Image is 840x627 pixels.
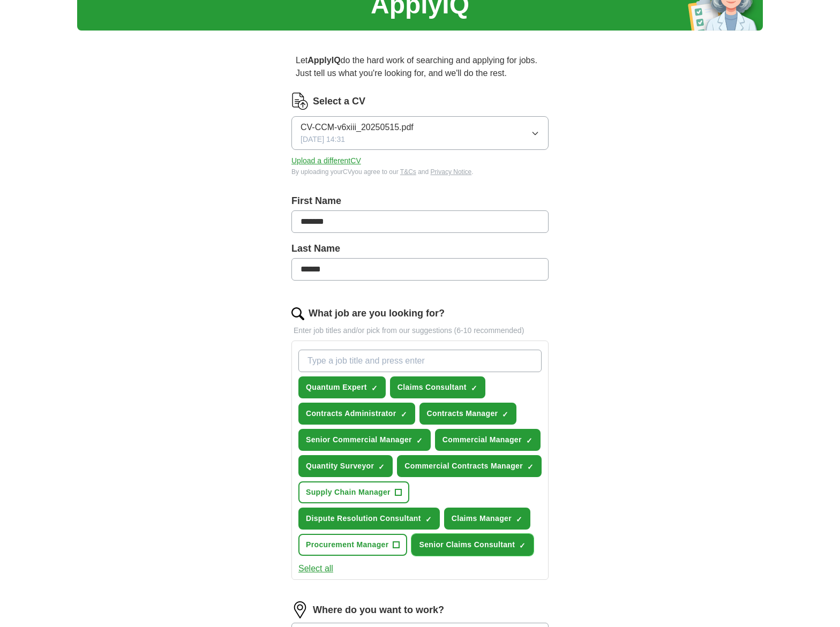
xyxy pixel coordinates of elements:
[291,167,549,177] div: By uploading your CV you agree to our and .
[291,93,309,110] img: CV Icon
[519,541,526,550] span: ✓
[291,325,549,336] p: Enter job titles and/or pick from our suggestions (6-10 recommended)
[306,487,391,498] span: Supply Chain Manager
[306,460,374,472] span: Quantity Surveyor
[309,306,445,321] label: What job are you looking for?
[298,403,415,425] button: Contracts Administrator✓
[419,403,517,425] button: Contracts Manager✓
[291,241,549,256] label: Last Name
[291,155,361,167] button: Upload a differentCV
[371,384,378,392] span: ✓
[298,562,333,575] button: Select all
[404,460,523,472] span: Commercial Contracts Manager
[307,56,340,65] strong: ApplyIQ
[431,168,472,176] a: Privacy Notice
[298,350,542,372] input: Type a job title and press enter
[444,508,530,530] button: Claims Manager✓
[306,513,421,524] span: Dispute Resolution Consultant
[306,382,367,393] span: Quantum Expert
[400,168,416,176] a: T&Cs
[427,408,498,419] span: Contracts Manager
[306,539,388,550] span: Procurement Manager
[378,463,385,471] span: ✓
[306,408,396,419] span: Contracts Administrator
[298,481,409,503] button: Supply Chain Manager
[301,134,345,145] span: [DATE] 14:31
[425,515,432,524] span: ✓
[313,94,365,109] label: Select a CV
[397,382,467,393] span: Claims Consultant
[301,121,414,134] span: CV-CCM-v6xiii_20250515.pdf
[442,434,522,445] span: Commercial Manager
[416,436,423,445] span: ✓
[298,376,386,398] button: Quantum Expert✓
[471,384,477,392] span: ✓
[502,410,508,419] span: ✓
[306,434,412,445] span: Senior Commercial Manager
[527,463,534,471] span: ✓
[452,513,512,524] span: Claims Manager
[291,601,309,618] img: location.png
[291,116,549,150] button: CV-CCM-v6xiii_20250515.pdf[DATE] 14:31
[435,429,541,451] button: Commercial Manager✓
[291,194,549,208] label: First Name
[526,436,532,445] span: ✓
[291,307,304,320] img: search.png
[411,534,534,556] button: Senior Claims Consultant✓
[298,508,440,530] button: Dispute Resolution Consultant✓
[401,410,407,419] span: ✓
[390,376,485,398] button: Claims Consultant✓
[291,50,549,84] p: Let do the hard work of searching and applying for jobs. Just tell us what you're looking for, an...
[313,603,444,617] label: Where do you want to work?
[419,539,515,550] span: Senior Claims Consultant
[516,515,522,524] span: ✓
[298,455,393,477] button: Quantity Surveyor✓
[298,534,407,556] button: Procurement Manager
[298,429,431,451] button: Senior Commercial Manager✓
[397,455,542,477] button: Commercial Contracts Manager✓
